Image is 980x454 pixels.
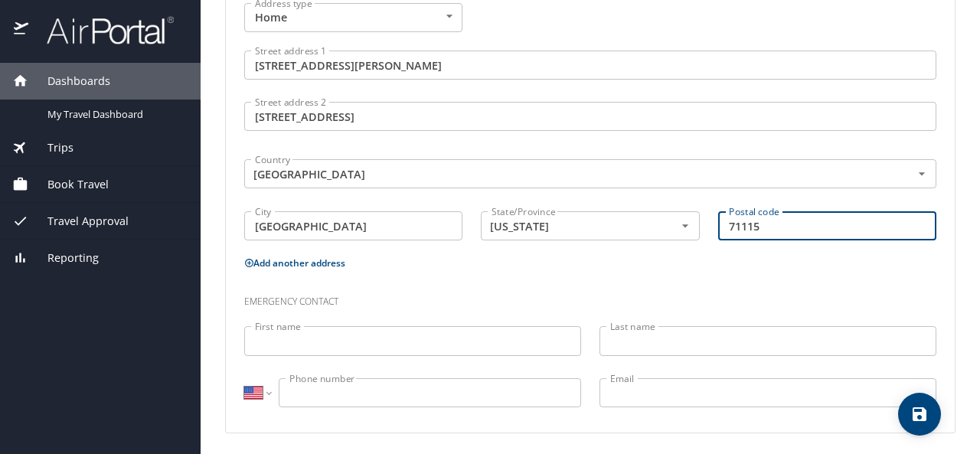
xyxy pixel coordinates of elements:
span: Trips [28,139,73,156]
span: Book Travel [28,176,109,193]
h3: Emergency contact [244,285,936,311]
button: Add another address [244,256,345,269]
span: Reporting [28,250,99,266]
button: Open [913,165,931,183]
span: My Travel Dashboard [47,107,182,122]
img: icon-airportal.png [14,15,30,45]
button: save [898,393,941,436]
div: Home [244,3,462,32]
span: Travel Approval [28,213,129,230]
button: Open [676,217,694,235]
img: airportal-logo.png [30,15,174,45]
span: Dashboards [28,73,110,90]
